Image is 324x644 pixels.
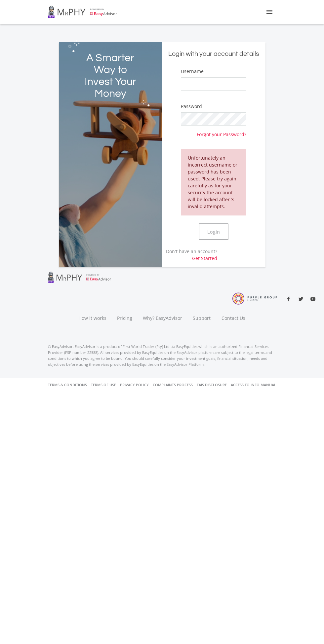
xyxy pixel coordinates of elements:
label: Username [181,68,204,75]
a: Terms of Use [91,378,116,392]
a: How it works [73,307,112,317]
a: Get Started [192,255,217,261]
a: Why? EasyAdvisor [138,307,187,317]
a: Access to Info Manual [231,378,276,392]
a: FAIS Disclosure [197,378,227,392]
a: Complaints Process [153,378,193,392]
div: Unfortunately an incorrect username or password has been used. Please try again carefully as for ... [181,149,246,215]
label: Password [181,103,202,110]
a: Support [187,307,216,317]
a: Forgot your Password? [197,126,246,138]
a: Terms & Conditions [48,378,87,392]
a: Privacy Policy [120,378,149,392]
h2: A Smarter Way to Invest Your Money [79,52,142,100]
h5: Login with your account details [167,50,261,58]
i: menu [265,8,273,16]
button: Toggle navigation [263,5,276,19]
button: Login [199,223,228,240]
a: Contact Us [216,307,251,317]
p: Don't have an account? [162,248,217,262]
a: Pricing [112,307,138,317]
p: © EasyAdvisor. EasyAdvisor is a product of First World Trader (Pty) Ltd t/a EasyEquities which is... [48,344,276,367]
